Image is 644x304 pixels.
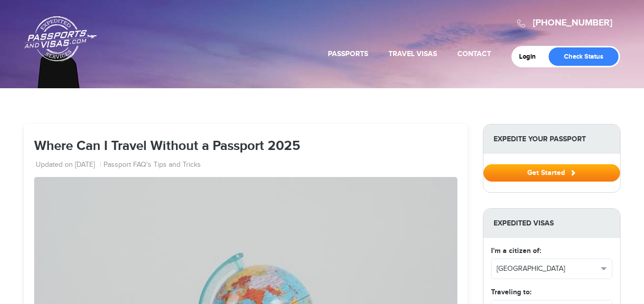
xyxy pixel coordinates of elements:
a: Passport FAQ's [104,160,151,170]
a: [PHONE_NUMBER] [533,17,612,29]
span: [GEOGRAPHIC_DATA] [497,264,598,274]
button: [GEOGRAPHIC_DATA] [492,259,612,278]
label: I'm a citizen of: [491,245,541,256]
a: Travel Visas [389,49,437,58]
label: Traveling to: [491,287,531,297]
a: Login [519,53,543,61]
button: Get Started [483,164,620,182]
a: Check Status [549,47,619,66]
h1: Where Can I Travel Without a Passport 2025 [34,139,457,154]
li: Updated on [DATE] [36,160,101,170]
a: Passports [328,49,368,58]
a: Contact [457,49,491,58]
a: Get Started [483,168,620,176]
a: Tips and Tricks [153,160,201,170]
a: Passports & [DOMAIN_NAME] [24,16,97,62]
strong: Expedite Your Passport [483,124,620,154]
strong: Expedited Visas [483,209,620,238]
